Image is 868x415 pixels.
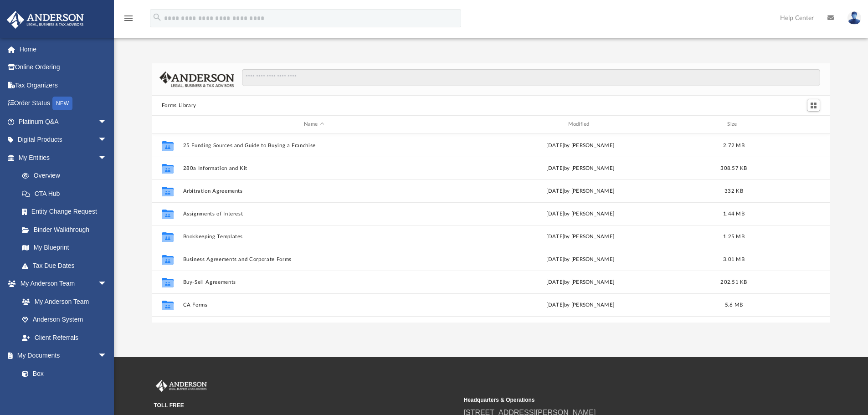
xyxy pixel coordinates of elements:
img: Anderson Advisors Platinum Portal [4,11,87,29]
div: [DATE] by [PERSON_NAME] [449,255,712,263]
button: Assignments of Interest [183,211,445,217]
button: Switch to Grid View [807,99,821,112]
input: Search files and folders [242,69,820,86]
small: Headquarters & Operations [464,396,767,404]
button: Business Agreements and Corporate Forms [183,256,445,262]
a: menu [123,17,134,24]
span: arrow_drop_down [98,149,116,167]
button: Bookkeeping Templates [183,234,445,240]
div: [DATE] by [PERSON_NAME] [449,278,712,286]
a: My Blueprint [13,239,116,257]
a: My Entitiesarrow_drop_down [6,149,121,167]
span: 1.25 MB [723,234,745,239]
a: Platinum Q&Aarrow_drop_down [6,113,121,131]
a: Client Referrals [13,328,116,347]
span: arrow_drop_down [98,275,116,293]
a: Home [6,40,121,58]
div: grid [152,134,831,323]
a: Digital Productsarrow_drop_down [6,131,121,149]
span: 3.01 MB [723,256,745,261]
span: 202.51 KB [720,279,747,284]
div: NEW [52,97,72,110]
a: Overview [13,167,121,185]
i: search [152,12,162,22]
div: Size [715,120,752,128]
a: Online Ordering [6,58,121,77]
a: My Documentsarrow_drop_down [6,347,116,365]
a: Binder Walkthrough [13,220,121,239]
div: [DATE] by [PERSON_NAME] [449,210,712,218]
span: 5.6 MB [724,302,743,307]
a: My Anderson Teamarrow_drop_down [6,275,116,293]
span: arrow_drop_down [98,113,116,131]
div: Name [182,120,445,128]
div: [DATE] by [PERSON_NAME] [449,164,712,172]
a: Box [13,364,112,383]
button: 25 Funding Sources and Guide to Buying a Franchise [183,143,445,149]
div: [DATE] by [PERSON_NAME] [449,232,712,241]
span: 308.57 KB [720,165,747,170]
div: Modified [449,120,711,128]
div: [DATE] by [PERSON_NAME] [449,187,712,195]
div: [DATE] by [PERSON_NAME] [449,301,712,309]
small: TOLL FREE [154,401,457,410]
button: 280a Information and Kit [183,165,445,171]
div: [DATE] by [PERSON_NAME] [449,141,712,149]
a: Tax Due Dates [13,256,121,275]
div: id [156,120,179,128]
a: My Anderson Team [13,292,112,311]
a: Anderson System [13,311,116,329]
span: 2.72 MB [723,143,745,148]
a: Meeting Minutes [13,383,116,401]
button: CA Forms [183,302,445,308]
a: CTA Hub [13,184,121,203]
span: 1.44 MB [723,211,745,216]
div: id [756,120,820,128]
span: arrow_drop_down [98,131,116,149]
i: menu [123,13,134,24]
img: Anderson Advisors Platinum Portal [154,380,209,392]
a: Tax Organizers [6,76,121,94]
button: Forms Library [162,102,196,110]
span: arrow_drop_down [98,347,116,365]
span: 332 KB [724,188,743,193]
a: Entity Change Request [13,203,121,221]
a: Order StatusNEW [6,94,121,113]
img: User Pic [847,11,861,25]
button: Arbitration Agreements [183,188,445,194]
button: Buy-Sell Agreements [183,279,445,285]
